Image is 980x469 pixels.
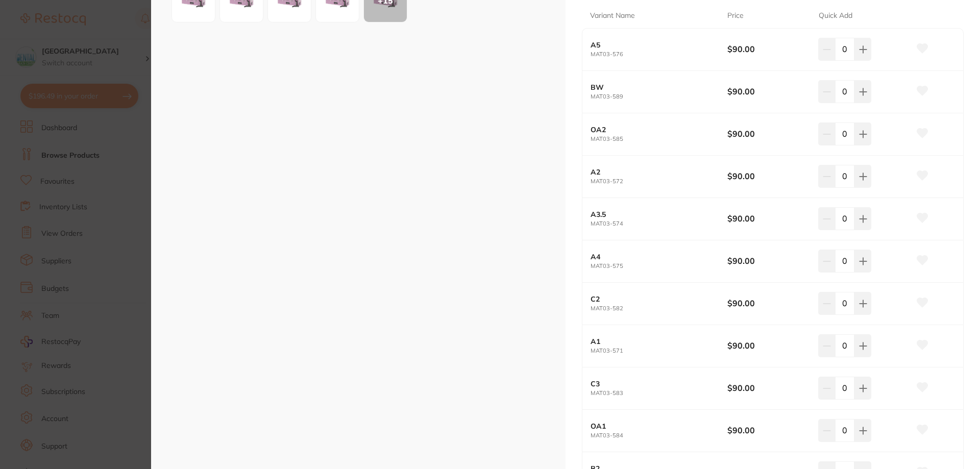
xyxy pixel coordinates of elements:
small: MAT03-575 [591,263,727,269]
small: MAT03-574 [591,220,727,227]
b: $90.00 [727,213,810,224]
small: MAT03-582 [591,305,727,312]
b: OA1 [591,422,714,430]
b: A5 [591,41,714,49]
b: A2 [591,168,714,176]
b: A1 [591,337,714,345]
p: Quick Add [819,11,852,21]
b: BW [591,83,714,91]
small: MAT03-584 [591,432,727,439]
b: $90.00 [727,298,810,309]
b: C2 [591,295,714,303]
b: A4 [591,253,714,261]
b: $90.00 [727,128,810,139]
b: $90.00 [727,86,810,97]
b: A3.5 [591,210,714,218]
b: $90.00 [727,43,810,55]
b: $90.00 [727,170,810,182]
small: MAT03-576 [591,51,727,58]
b: OA2 [591,126,714,134]
small: MAT03-572 [591,178,727,185]
b: $90.00 [727,382,810,393]
small: MAT03-571 [591,348,727,354]
p: Variant Name [590,11,635,21]
b: $90.00 [727,425,810,436]
b: $90.00 [727,255,810,266]
small: MAT03-585 [591,136,727,142]
b: C3 [591,380,714,388]
small: MAT03-589 [591,93,727,100]
p: Price [727,11,744,21]
b: $90.00 [727,340,810,351]
small: MAT03-583 [591,390,727,397]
